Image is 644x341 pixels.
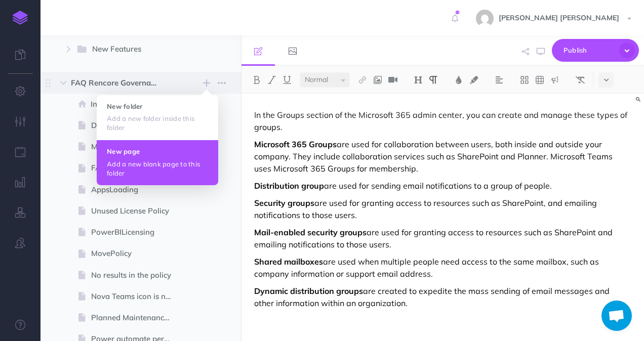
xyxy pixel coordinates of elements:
strong: Dynamic distribution groups [254,286,363,296]
img: Headings dropdown button [414,76,423,84]
p: are used for granting access to resources such as SharePoint and emailing notifications to those ... [254,226,631,250]
span: MovePolicy [91,247,180,260]
img: Underline button [283,76,292,84]
strong: Shared mailboxes [254,257,323,267]
strong: Security groups [254,198,314,208]
img: Create table button [535,76,544,84]
span: Planned Maintenance window [91,312,180,324]
p: are used when multiple people need access to the same mailbox, such as company information or sup... [254,255,631,280]
strong: Microsoft 365 Groups [254,139,337,149]
p: are used for sending email notifications to a group of people. [254,180,631,192]
span: [PERSON_NAME] [PERSON_NAME] [494,13,624,22]
strong: Mail-enabled security groups [254,227,367,237]
button: New page Add a new blank page to this folder [97,140,218,185]
button: Publish [552,39,639,62]
p: are used for granting access to resources such as SharePoint, and emailing notifications to those... [254,197,631,221]
span: AppsLoading [91,184,180,196]
img: Alignment dropdown menu button [495,76,504,84]
button: New folder Add a new folder inside this folder [97,95,218,140]
span: New Features [92,43,165,56]
img: Paragraph button [429,76,438,84]
h4: New page [107,148,208,155]
span: Index [91,98,180,110]
span: Publish [563,42,614,58]
p: In the Groups section of the Microsoft 365 admin center, you can create and manage these types of... [254,109,631,133]
span: FAQ Rencore Governance [71,77,168,89]
span: No results in the policy [91,269,180,281]
img: Text color button [454,76,463,84]
span: DashboardCache [91,119,180,132]
img: Add image button [373,76,382,84]
span: Unused License Policy [91,205,180,217]
img: Add video button [388,76,397,84]
img: Clear styles button [576,76,585,84]
p: are created to expedite the mass sending of email messages and other information within an organi... [254,285,631,309]
span: Missing Group Owners and Members due to the scan Interval [91,141,180,153]
img: 57114d1322782aa20b738b289db41284.jpg [476,10,494,27]
p: Add a new folder inside this folder [107,114,208,132]
p: are used for collaboration between users, both inside and outside your company. They include coll... [254,138,631,175]
img: Callout dropdown menu button [550,76,559,84]
img: Italic button [267,76,276,84]
h4: New folder [107,103,208,110]
img: logo-mark.svg [13,11,28,25]
span: Nova Teams icon is not showing up [91,290,180,303]
img: Link button [358,76,367,84]
span: FAQApplicationRegistration&ClientSecrets [91,162,180,174]
strong: Distribution group [254,181,324,191]
img: Text background color button [469,76,478,84]
div: Open chat [601,301,632,331]
img: Bold button [252,76,261,84]
p: Add a new blank page to this folder [107,159,208,178]
span: PowerBILicensing [91,226,180,238]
